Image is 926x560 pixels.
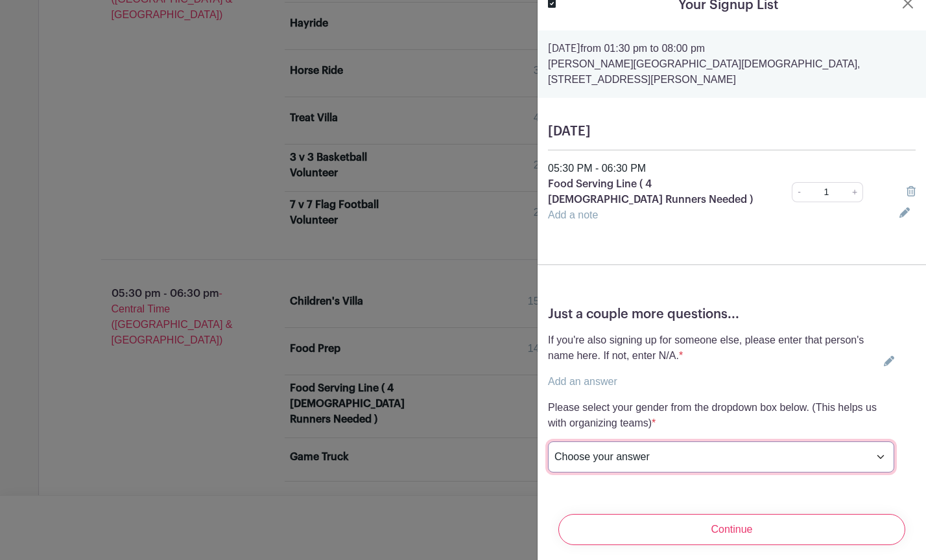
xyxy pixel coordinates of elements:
[548,43,580,54] strong: [DATE]
[847,182,863,202] a: +
[548,56,916,87] p: [PERSON_NAME][GEOGRAPHIC_DATA][DEMOGRAPHIC_DATA], [STREET_ADDRESS][PERSON_NAME]
[548,332,879,364] p: If you're also signing up for someone else, please enter that person's name here. If not, enter N/A.
[792,182,806,202] a: -
[540,161,923,176] div: 05:30 PM - 06:30 PM
[548,400,894,431] p: Please select your gender from the dropdown box below. (This helps us with organizing teams)
[548,376,617,387] a: Add an answer
[548,124,916,139] h5: [DATE]
[548,209,598,220] a: Add a note
[548,176,756,207] p: Food Serving Line ( 4 [DEMOGRAPHIC_DATA] Runners Needed )
[548,307,916,322] h5: Just a couple more questions...
[548,41,916,56] p: from 01:30 pm to 08:00 pm
[558,514,905,545] input: Continue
